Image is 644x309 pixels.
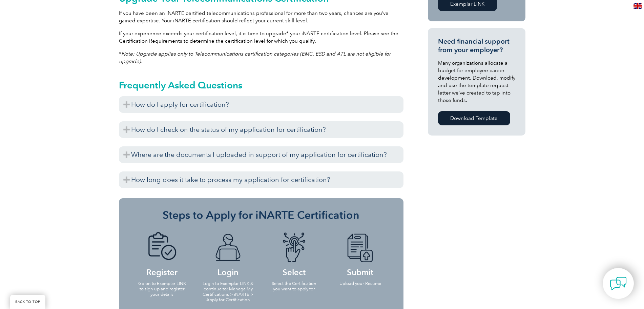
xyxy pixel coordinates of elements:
[136,281,188,297] p: Go on to Exemplar LINK to sign up and register your details
[129,208,393,222] h3: Steps to Apply for iNARTE Certification
[119,9,403,24] p: If you have been an iNARTE certified telecommunications professional for more than two years, cha...
[202,281,254,303] p: Login to Exemplar LINK & continue to: Manage My Certifications > iNARTE > Apply for Certification
[119,51,391,64] em: Note: Upgrade applies only to Telecommunications certification categories (EMC, ESD and ATL are n...
[275,232,313,263] img: icon-blue-finger-button.png
[119,121,403,138] h3: How do I check on the status of my application for certification?
[268,281,320,292] p: Select the Certification you want to apply for
[202,232,254,276] h4: Login
[136,232,188,276] h4: Register
[119,96,403,113] h3: How do I apply for certification?
[334,232,387,276] h4: Submit
[119,146,403,163] h3: Where are the documents I uploaded in support of my application for certification?
[438,37,515,54] h3: Need financial support from your employer?
[119,80,403,90] h2: Frequently Asked Questions
[610,275,627,292] img: contact-chat.png
[143,232,181,263] img: icon-blue-doc-tick.png
[10,295,45,309] a: BACK TO TOP
[334,281,387,286] p: Upload your Resume
[438,59,515,104] p: Many organizations allocate a budget for employee career development. Download, modify and use th...
[119,30,403,45] p: If your experience exceeds your certification level, it is time to upgrade* your iNARTE certifica...
[438,111,510,125] a: Download Template
[119,171,403,188] h3: How long does it take to process my application for certification?
[209,232,247,263] img: icon-blue-laptop-male.png
[633,3,642,9] img: en
[268,232,320,276] h4: Select
[341,232,379,263] img: icon-blue-doc-arrow.png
